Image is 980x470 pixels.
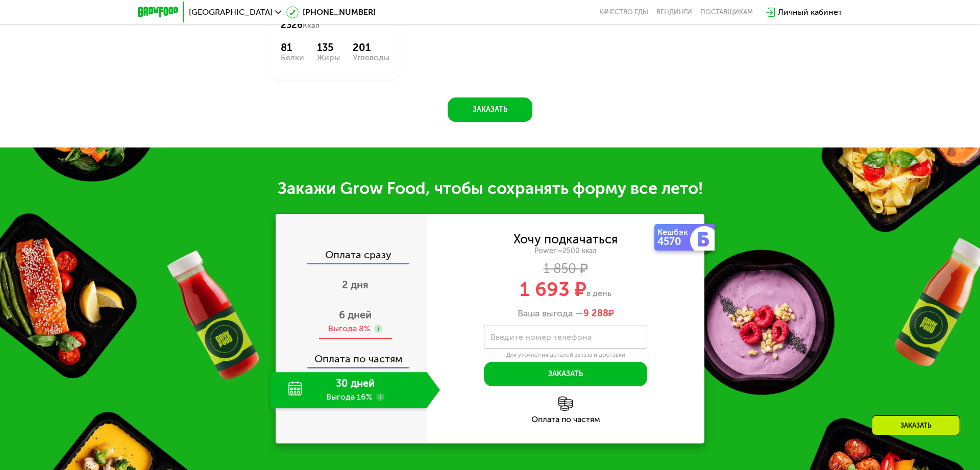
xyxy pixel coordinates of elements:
img: l6xcnZfty9opOoJh.png [558,397,573,411]
span: 9 288 [583,308,608,319]
span: ₽ [583,308,614,319]
span: [GEOGRAPHIC_DATA] [189,8,273,16]
a: Вендинги [656,8,692,16]
button: Заказать [448,97,532,122]
span: 1 693 ₽ [520,278,586,301]
button: Заказать [484,362,647,386]
div: Заказать [872,415,960,435]
span: 2326 [281,19,303,31]
div: 135 [317,41,340,54]
div: Оплата сразу [277,250,427,263]
div: Личный кабинет [778,6,842,18]
div: 4570 [657,236,692,246]
div: 1 850 ₽ [427,263,704,275]
span: 6 дней [339,309,372,321]
div: Ваша выгода — [427,308,704,319]
div: 201 [353,41,389,54]
div: Жиры [317,54,340,62]
div: Углеводы [353,54,389,62]
span: в день [586,288,611,298]
label: Введите номер телефона [491,334,592,340]
div: Хочу подкачаться [513,234,618,245]
div: Для уточнения деталей заказа и доставки [484,351,647,359]
div: Выгода 8% [328,323,370,334]
div: поставщикам [700,8,753,16]
div: Оплата по частям [277,343,427,367]
div: Кешбэк [657,228,692,236]
div: Power ~2500 ккал [427,246,704,256]
div: Белки [281,54,304,62]
span: Ккал [303,21,320,30]
a: [PHONE_NUMBER] [286,6,376,18]
a: Качество еды [599,8,648,16]
div: Оплата по частям [427,415,704,424]
div: 81 [281,41,304,54]
span: 2 дня [342,279,369,291]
